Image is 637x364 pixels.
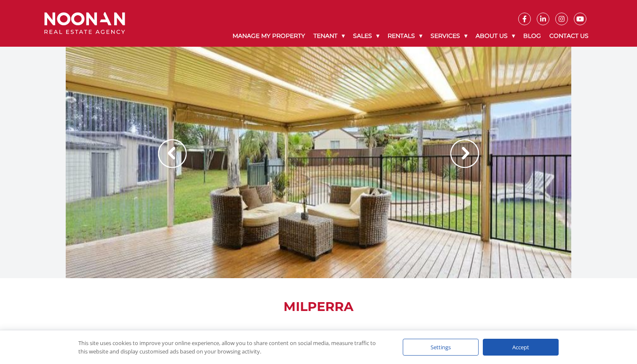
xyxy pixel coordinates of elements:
img: Noonan Real Estate Agency [44,12,125,35]
div: Settings [403,339,479,356]
a: Tenant [309,25,349,47]
img: Arrow slider [158,139,187,168]
a: Blog [519,25,545,47]
a: Contact Us [545,25,593,47]
a: Services [426,25,471,47]
a: Manage My Property [228,25,309,47]
a: About Us [471,25,519,47]
a: Sales [349,25,383,47]
div: This site uses cookies to improve your online experience, allow you to share content on social me... [78,339,386,356]
div: Accept [483,339,559,356]
a: Rentals [383,25,426,47]
img: Arrow slider [450,139,479,168]
h1: MILPERRA [66,299,571,314]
